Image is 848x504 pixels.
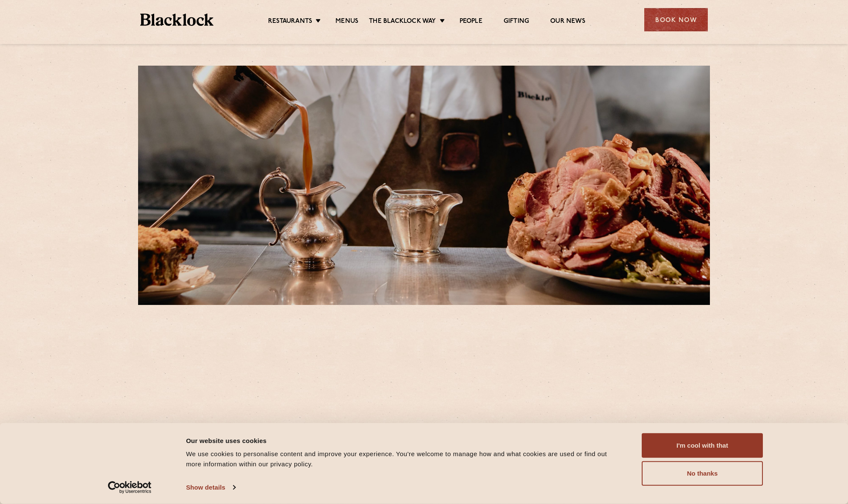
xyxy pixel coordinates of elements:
div: Our website uses cookies [186,435,623,446]
div: Book Now [644,8,708,31]
div: We use cookies to personalise content and improve your experience. You're welcome to manage how a... [186,449,623,469]
a: Gifting [504,17,529,27]
a: The Blacklock Way [369,17,436,27]
a: Show details [186,481,235,494]
button: No thanks [642,461,763,486]
img: BL_Textured_Logo-footer-cropped.svg [140,14,213,26]
a: Menus [335,17,358,27]
a: Our News [550,17,585,27]
a: People [460,17,482,27]
a: Restaurants [268,17,312,27]
button: I'm cool with that [642,433,763,458]
a: Usercentrics Cookiebot - opens in a new window [93,481,167,494]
